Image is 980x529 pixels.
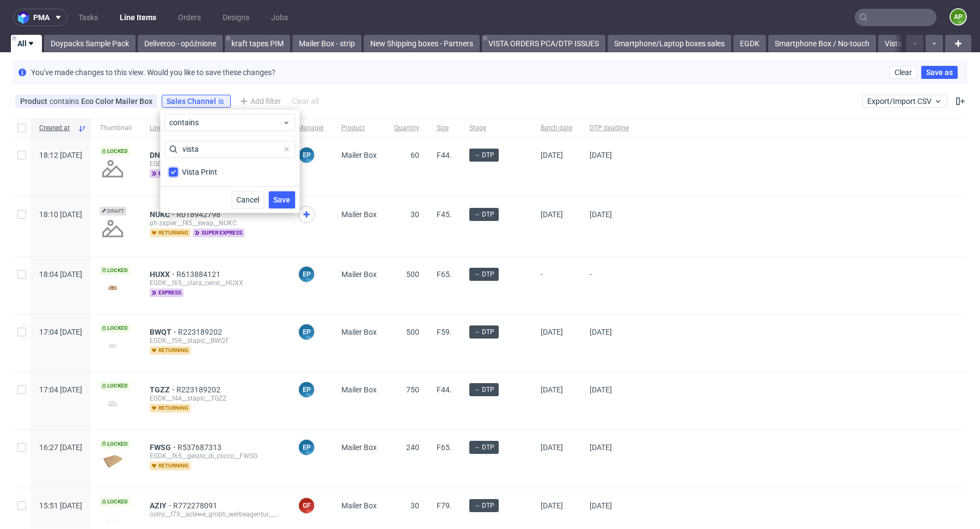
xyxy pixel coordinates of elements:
[167,97,218,106] span: Sales Channel
[176,270,223,279] a: R613884121
[33,14,50,21] span: pma
[541,210,563,219] span: [DATE]
[482,35,605,52] a: VISTA ORDERS PCA/DTP ISSUES
[541,443,563,452] span: [DATE]
[150,159,280,168] div: EGDK__f44____DNXB
[39,124,73,133] span: Created at
[150,346,191,355] span: returning
[150,452,280,460] div: EGDK__f65__gelato_di_cocco__FWSG
[862,95,947,108] button: Export/Import CSV
[364,35,480,52] a: New Shipping boxes - Partners
[406,270,419,279] span: 500
[474,327,494,337] span: → DTP
[100,440,130,448] span: Locked
[39,385,82,394] span: 17:04 [DATE]
[265,9,295,26] a: Jobs
[225,35,290,52] a: kraft tapes PIM
[100,266,130,275] span: Locked
[926,69,953,76] span: Save as
[474,150,494,160] span: → DTP
[39,151,82,159] span: 18:12 [DATE]
[216,9,256,26] a: Designs
[541,501,563,510] span: [DATE]
[150,210,176,219] span: NUKC
[895,69,912,76] span: Clear
[474,210,494,219] span: → DTP
[590,210,612,219] span: [DATE]
[150,510,280,519] div: ostro__f79__aclewe_gmbh_werbeagentur__AZIY
[150,443,177,452] a: FWSG
[150,270,176,279] span: HUXX
[150,385,176,394] a: TGZZ
[406,443,419,452] span: 240
[39,501,82,510] span: 15:51 [DATE]
[100,454,126,469] img: data
[150,462,191,470] span: returning
[921,66,958,79] button: Save as
[437,210,452,219] span: F45.
[236,196,259,204] span: Cancel
[437,328,452,336] span: F59.
[394,124,419,133] span: Quantity
[31,67,275,78] p: You've made changes to this view. Would you like to save these changes?
[299,382,314,397] figcaption: EP
[341,385,377,394] span: Mailer Box
[590,443,612,452] span: [DATE]
[541,151,563,159] span: [DATE]
[867,97,942,106] span: Export/Import CSV
[150,219,280,227] div: ph-zapier__f45__swap__NUKC
[169,117,282,128] span: contains
[39,210,82,219] span: 18:10 [DATE]
[138,35,223,52] a: Deliveroo - opóźnione
[100,216,126,242] img: no_design.png
[100,382,130,390] span: Locked
[733,35,766,52] a: EGDK
[299,440,314,455] figcaption: EP
[341,328,377,336] span: Mailer Box
[541,385,563,394] span: [DATE]
[437,270,452,279] span: F65.
[177,443,224,452] a: R537687313
[113,9,163,26] a: Line Items
[541,270,572,301] span: -
[44,35,136,52] a: Doypacks Sample Pack
[100,324,130,333] span: Locked
[173,501,219,510] a: R772278091
[268,191,295,208] button: Save
[411,501,419,510] span: 30
[100,124,132,133] span: Thumbnail
[437,443,452,452] span: F65.
[100,497,130,506] span: Locked
[20,97,50,106] span: Product
[150,151,176,159] a: DNXB
[299,324,314,340] figcaption: EP
[81,97,152,106] div: Eco Color Mailer Box
[50,97,81,106] span: contains
[164,140,295,158] input: Search for a value(s)
[176,385,223,394] span: R223189202
[341,151,377,159] span: Mailer Box
[341,501,377,510] span: Mailer Box
[541,328,563,336] span: [DATE]
[100,339,126,353] img: version_two_editor_design
[299,147,314,163] figcaption: EP
[292,35,362,52] a: Mailer Box - strip
[469,124,523,133] span: Stage
[100,156,126,182] img: no_design.png
[72,9,105,26] a: Tasks
[171,9,207,26] a: Orders
[608,35,731,52] a: Smartphone/Laptop boxes sales
[290,94,321,109] div: Clear all
[341,124,377,133] span: Product
[100,514,126,524] img: version_two_editor_design.png
[150,328,178,336] a: BWQT
[39,270,82,279] span: 18:04 [DATE]
[437,124,452,133] span: Size
[437,385,452,394] span: F44.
